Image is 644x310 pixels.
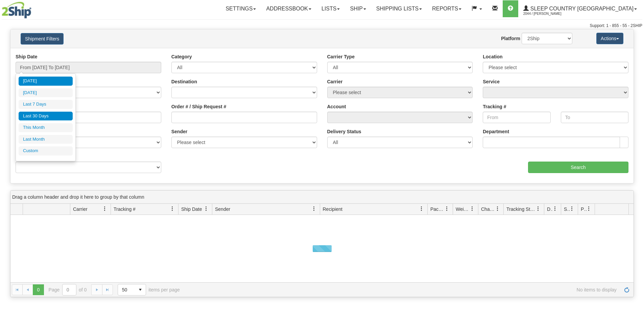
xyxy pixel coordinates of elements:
[215,206,230,213] span: Sender
[566,203,578,215] a: Shipment Issues filter column settings
[441,203,453,215] a: Packages filter column settings
[581,206,587,213] span: Pickup Status
[33,284,44,295] span: Page 0
[171,78,197,85] label: Destination
[596,33,623,44] button: Actions
[171,103,226,110] label: Order # / Ship Request #
[99,203,111,215] a: Carrier filter column settings
[49,284,87,295] span: Page of 0
[316,0,345,17] a: Lists
[19,135,73,144] li: Last Month
[327,103,346,110] label: Account
[10,191,634,204] div: grid grouping header
[171,53,192,60] label: Category
[323,206,342,213] span: Recipient
[483,53,502,60] label: Location
[261,0,316,17] a: Addressbook
[549,203,561,215] a: Delivery Status filter column settings
[523,10,574,17] span: 2044 / [PERSON_NAME]
[122,286,131,293] span: 50
[518,0,642,17] a: Sleep Country [GEOGRAPHIC_DATA] 2044 / [PERSON_NAME]
[19,123,73,132] li: This Month
[327,53,355,60] label: Carrier Type
[135,284,146,295] span: select
[167,203,178,215] a: Tracking # filter column settings
[2,23,642,29] div: Support: 1 - 855 - 55 - 2SHIP
[483,103,506,110] label: Tracking #
[456,206,470,213] span: Weight
[483,112,550,123] input: From
[114,206,136,213] span: Tracking #
[371,0,427,17] a: Shipping lists
[492,203,503,215] a: Charge filter column settings
[345,0,371,17] a: Ship
[19,100,73,109] li: Last 7 Days
[118,284,146,295] span: Page sizes drop down
[2,2,31,19] img: logo2044.jpg
[628,120,643,189] iframe: chat widget
[427,0,467,17] a: Reports
[564,206,570,213] span: Shipment Issues
[430,206,445,213] span: Packages
[483,78,500,85] label: Service
[528,162,628,173] input: Search
[547,206,553,213] span: Delivery Status
[19,77,73,86] li: [DATE]
[21,33,64,45] button: Shipment Filters
[501,35,520,42] label: Platform
[19,88,73,97] li: [DATE]
[327,128,361,135] label: Delivery Status
[483,128,509,135] label: Department
[16,53,38,60] label: Ship Date
[621,284,632,295] a: Refresh
[200,203,212,215] a: Ship Date filter column settings
[19,146,73,156] li: Custom
[189,287,617,292] span: No items to display
[506,206,536,213] span: Tracking Status
[181,206,202,213] span: Ship Date
[19,112,73,121] li: Last 30 Days
[171,128,187,135] label: Sender
[561,112,628,123] input: To
[467,203,478,215] a: Weight filter column settings
[416,203,427,215] a: Recipient filter column settings
[481,206,495,213] span: Charge
[529,6,634,11] span: Sleep Country [GEOGRAPHIC_DATA]
[220,0,261,17] a: Settings
[308,203,320,215] a: Sender filter column settings
[532,203,544,215] a: Tracking Status filter column settings
[327,78,343,85] label: Carrier
[118,284,180,295] span: items per page
[583,203,595,215] a: Pickup Status filter column settings
[73,206,88,213] span: Carrier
